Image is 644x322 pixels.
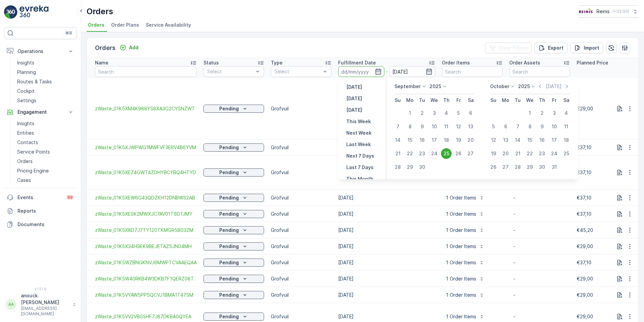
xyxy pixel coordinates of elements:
button: Pending [203,259,264,267]
td: [DATE] [335,78,439,139]
div: 15 [524,135,535,145]
p: Settings [17,97,36,104]
p: [DATE] [346,84,362,90]
th: Wednesday [428,94,440,106]
p: Last 7 Days [346,164,374,171]
div: 17 [549,135,559,145]
button: 1 Order Items [442,209,488,219]
button: Pending [203,194,264,202]
div: 11 [561,121,572,132]
button: Reinis(+02:00) [578,5,639,18]
p: [EMAIL_ADDRESS][DOMAIN_NAME] [21,306,69,317]
p: Engagement [18,109,63,115]
div: 1 [405,108,415,118]
div: 16 [537,135,547,145]
button: Tomorrow [344,106,365,114]
p: Order Assets [509,59,540,66]
span: zWaste_01K5XM4K988YS8XA3G2CYSNZWT [95,105,197,112]
a: Pricing Engine [14,166,77,176]
p: 1 Order Items [446,259,476,266]
div: 26 [488,162,499,172]
a: Contacts [14,138,77,147]
a: Insights [14,58,77,68]
p: 2025 [429,83,441,90]
div: 25 [441,148,452,159]
span: €29,00 [577,106,593,111]
p: Grofvuil [271,105,331,112]
span: Orders [88,22,104,28]
div: 5 [453,108,464,118]
p: - [513,292,566,298]
button: Last Week [344,140,374,149]
p: 99 [67,195,73,200]
span: Service Availability [146,22,191,28]
p: Pending [219,194,239,201]
span: zWaste_01K5XEW6G43QDZKH12DNBWS2AB [95,194,197,201]
th: Tuesday [512,94,524,106]
p: [DATE] [346,95,362,102]
input: Search [95,66,197,77]
a: zWaste_01K5W40RKB4W3DKB7F1QERZ08T [95,275,197,282]
p: 1 Order Items [446,275,476,282]
div: 16 [417,135,427,145]
span: v 1.51.0 [4,287,77,291]
th: Sunday [487,94,500,106]
button: Pending [203,242,264,250]
th: Monday [404,94,416,106]
p: Grofvuil [271,275,331,282]
div: 28 [512,162,523,172]
div: 9 [537,121,547,132]
button: Last 7 Days [344,163,376,171]
div: 9 [417,121,427,132]
button: Clear Filters [485,43,532,53]
div: 20 [465,135,476,145]
div: 21 [392,148,403,159]
p: Type [271,59,283,66]
a: Cockpit [14,86,77,96]
div: 23 [417,148,427,159]
a: Documents [4,218,77,231]
div: AA [6,299,17,310]
p: Pending [219,275,239,282]
span: zWaste_01K5X8D7J7TY120TKMGR5B03ZM [95,227,197,234]
span: zWaste_01K5X34H9EK9BEJETAZ5JN04MH [95,243,197,250]
div: 31 [549,162,559,172]
p: - [513,313,566,320]
th: Friday [452,94,464,106]
p: - [513,211,566,217]
p: 1 Order Items [446,194,476,201]
div: 13 [500,135,511,145]
div: 21 [512,148,523,159]
p: Pending [219,243,239,250]
a: zWaste_01K5WZBNGKNVJ6MWPTCVAAEQAA [95,259,197,266]
th: Tuesday [416,94,428,106]
div: 1 [524,108,535,118]
p: Operations [18,48,63,55]
p: Pending [219,105,239,112]
p: Service Points [17,149,50,155]
a: Planning [14,68,77,77]
button: 1 Order Items [442,192,488,203]
div: 23 [537,148,547,159]
img: Reinis-Logo-Vrijstaand_Tekengebied-1-copy2_aBO4n7j.png [578,8,594,15]
div: 27 [465,148,476,159]
td: [DATE] [335,139,439,156]
button: This Week [344,117,374,126]
a: zWaste_01K5XEZ4GWT4ZDHYBCYBQ4HTYD [95,169,197,176]
p: Order Items [442,59,470,66]
div: 19 [453,135,464,145]
div: 12 [488,135,499,145]
button: AAanouck.[PERSON_NAME][EMAIL_ADDRESS][DOMAIN_NAME] [4,292,77,317]
button: Pending [203,105,264,113]
td: [DATE] [335,287,439,303]
div: 2 [537,108,547,118]
div: 22 [405,148,415,159]
div: 15 [405,135,415,145]
div: 6 [465,108,476,118]
p: This Week [346,118,371,125]
button: 1 Order Items [442,290,488,300]
td: [DATE] [335,206,439,222]
div: 18 [441,135,452,145]
p: Grofvuil [271,144,331,151]
div: 3 [549,108,559,118]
